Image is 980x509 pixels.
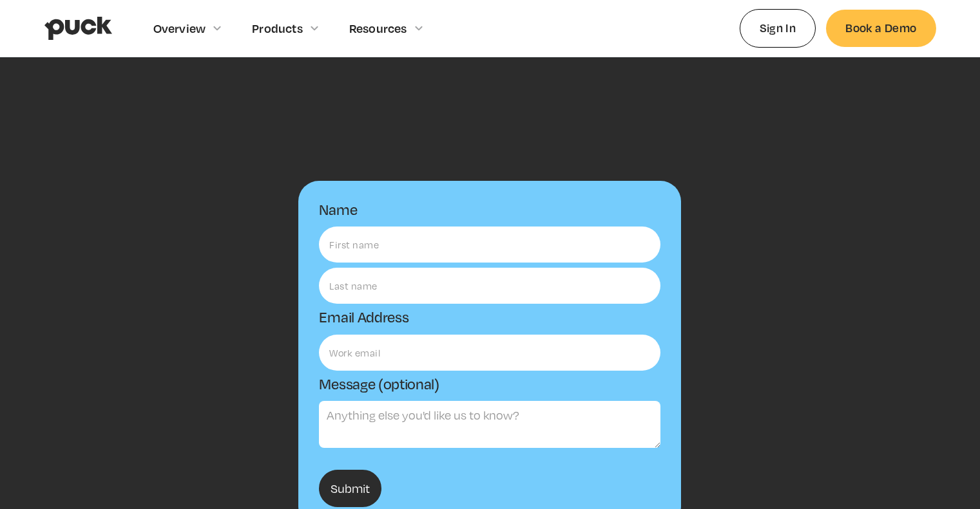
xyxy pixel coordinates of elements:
[319,376,439,393] label: Message (optional)
[252,21,303,35] div: Products
[153,21,206,35] div: Overview
[319,227,660,263] input: First name
[319,335,660,371] input: Work email
[740,9,816,47] a: Sign In
[319,470,381,507] input: Submit
[319,268,660,304] input: Last name
[826,10,936,46] a: Book a Demo
[319,201,357,218] label: Name
[319,309,408,326] label: Email Address
[349,21,407,35] div: Resources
